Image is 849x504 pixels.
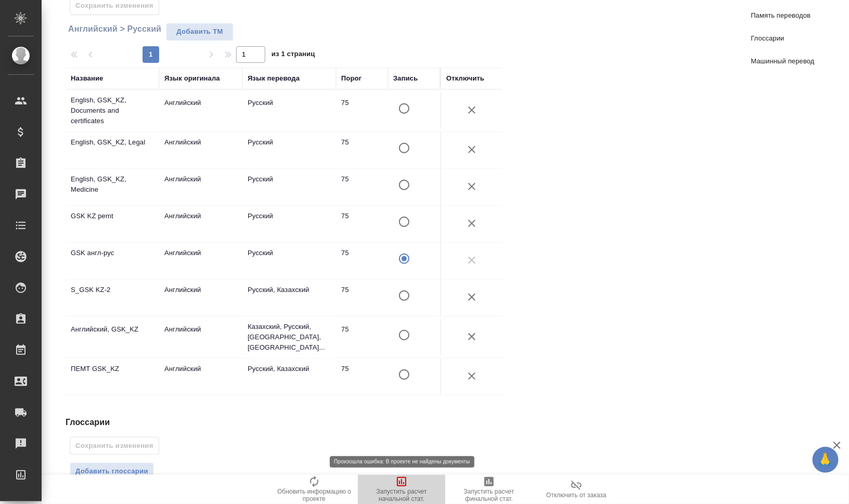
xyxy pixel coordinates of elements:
[277,488,352,502] span: Обновить информацию о проекте
[743,4,823,27] a: Память переводов
[248,322,331,353] p: Казахский, Русский, [GEOGRAPHIC_DATA], [GEOGRAPHIC_DATA]...
[743,27,823,50] a: Глоссарии
[248,248,331,258] p: Русский
[248,174,331,184] p: Русский
[159,319,242,355] td: Английский
[341,73,362,84] div: Порог
[445,475,533,504] button: Запустить расчет финальной стат.
[159,92,242,129] td: Английский
[159,132,242,168] td: Английский
[248,211,331,221] p: Русский
[159,243,242,279] td: Английский
[533,475,620,504] button: Отключить от заказа
[336,132,388,168] td: 75
[546,492,607,499] span: Отключить от заказа
[248,73,300,84] div: Язык перевода
[75,466,148,478] span: Добавить глоссарии
[817,449,834,471] span: 🙏
[159,169,242,205] td: Английский
[66,416,511,429] h4: Глоссарии
[70,462,154,481] button: Добавить глоссарии
[336,280,388,316] td: 75
[248,137,331,148] p: Русский
[159,280,242,316] td: Английский
[159,206,242,242] td: Английский
[336,319,388,355] td: 75
[358,475,445,504] button: Запустить расчет начальной стат.
[172,26,228,38] span: Добавить TM
[248,98,331,108] p: Русский
[743,50,823,73] a: Машинный перевод
[452,488,526,502] span: Запустить расчет финальной стат.
[336,243,388,279] td: 75
[751,10,815,21] span: Память переводов
[364,488,439,502] span: Запустить расчет начальной стат.
[66,359,159,395] td: ПЕМТ GSK_KZ
[751,33,815,44] span: Глоссарии
[66,23,161,35] span: Английский > Русский
[164,73,220,84] div: Язык оригинала
[66,243,159,279] td: GSK англ-рус
[336,359,388,395] td: 75
[271,475,358,504] button: Обновить информацию о проекте
[446,73,484,84] div: Отключить
[66,319,159,355] td: Английский, GSK_KZ
[66,90,159,131] td: English, GSK_KZ, Documents and certificates
[71,73,103,84] div: Название
[393,73,418,84] div: Запись
[272,48,315,63] span: из 1 страниц
[751,56,815,67] span: Машинный перевод
[813,447,839,473] button: 🙏
[66,206,159,242] td: GSK KZ pemt
[159,359,242,395] td: Английский
[66,280,159,316] td: S_GSK KZ-2
[336,169,388,205] td: 75
[66,169,159,205] td: English, GSK_KZ, Medicine
[336,206,388,242] td: 75
[248,364,331,374] p: Русский, Казахский
[66,132,159,168] td: English, GSK_KZ, Legal
[248,285,331,295] p: Русский, Казахский
[166,23,234,41] button: Добавить TM
[336,92,388,129] td: 75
